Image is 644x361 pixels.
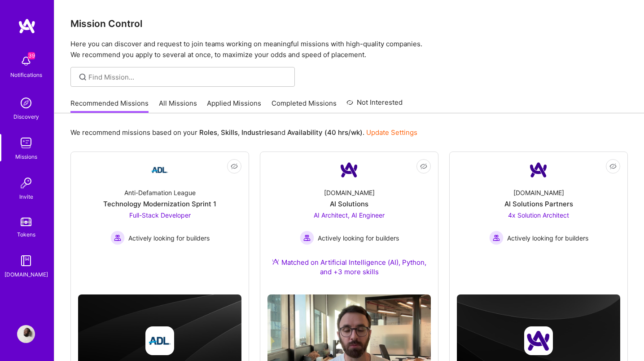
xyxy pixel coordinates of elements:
img: logo [18,18,36,34]
img: Actively looking for builders [110,231,125,245]
img: guide book [17,252,35,270]
div: [DOMAIN_NAME] [513,188,564,197]
b: Industries [241,128,274,137]
img: discovery [17,94,35,112]
span: Actively looking for builders [318,233,399,243]
img: Actively looking for builders [300,231,314,245]
img: Company logo [145,326,174,355]
div: AI Solutions Partners [504,199,573,209]
div: Missions [15,152,37,161]
a: User Avatar [15,325,37,343]
h3: Mission Control [70,18,628,29]
i: icon EyeClosed [609,163,617,170]
span: 39 [28,52,35,59]
a: Not Interested [346,97,403,113]
span: Actively looking for builders [128,233,210,243]
input: Find Mission... [88,72,288,82]
p: We recommend missions based on your , , and . [70,128,417,137]
a: Update Settings [366,128,417,137]
img: Company Logo [338,159,360,181]
p: Here you can discover and request to join teams working on meaningful missions with high-quality ... [70,39,628,60]
a: Applied Missions [207,98,261,113]
img: Company logo [524,326,553,355]
span: AI Architect, AI Engineer [314,211,385,219]
img: tokens [21,218,31,226]
div: Anti-Defamation League [124,188,196,197]
div: Technology Modernization Sprint 1 [103,199,216,209]
i: icon SearchGrey [78,72,88,82]
i: icon EyeClosed [231,163,238,170]
div: Discovery [13,112,39,121]
b: Roles [199,128,217,137]
div: Matched on Artificial Intelligence (AI), Python, and +3 more skills [267,258,431,276]
b: Availability (40 hrs/wk) [287,128,363,137]
a: Company Logo[DOMAIN_NAME]AI Solutions Partners4x Solution Architect Actively looking for builders... [457,159,620,269]
div: [DOMAIN_NAME] [4,270,48,279]
div: Tokens [17,230,35,239]
img: Company Logo [528,159,549,181]
img: Invite [17,174,35,192]
img: teamwork [17,134,35,152]
a: Company LogoAnti-Defamation LeagueTechnology Modernization Sprint 1Full-Stack Developer Actively ... [78,159,241,269]
img: Ateam Purple Icon [272,258,279,265]
img: User Avatar [17,325,35,343]
div: AI Solutions [330,199,368,209]
a: Recommended Missions [70,98,149,113]
span: Full-Stack Developer [129,211,191,219]
span: 4x Solution Architect [508,211,569,219]
a: Completed Missions [272,98,337,113]
span: Actively looking for builders [507,233,588,243]
div: [DOMAIN_NAME] [324,188,375,197]
div: Invite [19,192,33,201]
div: Notifications [10,70,42,80]
img: bell [17,52,35,70]
img: Actively looking for builders [489,231,504,245]
img: Company Logo [149,159,171,181]
a: Company Logo[DOMAIN_NAME]AI SolutionsAI Architect, AI Engineer Actively looking for buildersActiv... [267,159,431,287]
i: icon EyeClosed [420,163,427,170]
a: All Missions [159,98,197,113]
b: Skills [221,128,238,137]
